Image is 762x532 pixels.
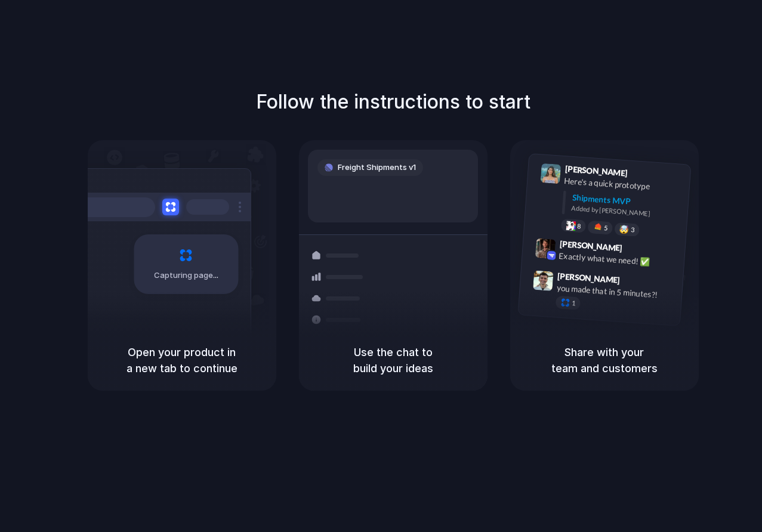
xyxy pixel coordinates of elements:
[559,237,622,255] span: [PERSON_NAME]
[603,225,607,231] span: 5
[559,250,678,270] div: Exactly what we need! ✅
[630,227,634,233] span: 3
[631,168,655,183] span: 9:41 AM
[571,203,681,221] div: Added by [PERSON_NAME]
[572,191,682,211] div: Shipments MVP
[154,270,220,282] span: Capturing page
[624,276,648,290] span: 9:47 AM
[525,344,684,376] h5: Share with your team and customers
[564,162,628,180] span: [PERSON_NAME]
[256,88,530,116] h1: Follow the instructions to start
[571,300,575,307] span: 1
[557,270,620,287] span: [PERSON_NAME]
[563,175,683,195] div: Here's a quick prototype
[556,282,675,302] div: you made that in 5 minutes?!
[576,223,581,230] span: 8
[313,344,473,376] h5: Use the chat to build your ideas
[625,243,650,258] span: 9:42 AM
[619,225,629,234] div: 🤯
[102,344,262,376] h5: Open your product in a new tab to continue
[338,162,416,174] span: Freight Shipments v1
